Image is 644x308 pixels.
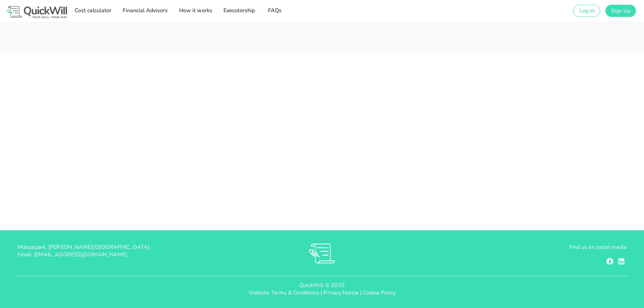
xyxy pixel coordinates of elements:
[72,4,113,18] a: Cost calculator
[5,5,69,20] img: Logo
[176,4,214,18] a: How it works
[74,7,111,14] span: Cost calculator
[122,7,168,14] span: Financial Advisors
[266,7,283,14] span: FAQs
[223,7,255,14] span: Executorship
[579,7,594,15] span: Log in
[424,243,626,251] p: Find us on social media
[573,5,600,17] a: Log in
[321,289,322,297] span: |
[363,289,396,297] a: Cookie Policy
[248,289,320,297] a: Website Terms & Conditions
[120,4,170,18] a: Financial Advisors
[309,243,335,263] img: RVs0sauIwKhMoGR03FLGkjXSOVwkZRnQsltkF0QxpTsornXsmh1o7vbL94pqF3d8sZvAAAAAElFTkSuQmCC
[5,282,639,289] p: QuickWill © 2025
[611,7,630,15] span: Sign Up
[605,5,636,17] a: Sign Up
[264,4,285,18] a: FAQs
[221,4,257,18] a: Executorship
[360,289,361,297] span: |
[178,7,212,14] span: How it works
[18,251,127,258] span: Email: [EMAIL_ADDRESS][DOMAIN_NAME]
[324,289,358,297] a: Privacy Notice
[18,243,149,251] span: Mutualpark, [PERSON_NAME][GEOGRAPHIC_DATA]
